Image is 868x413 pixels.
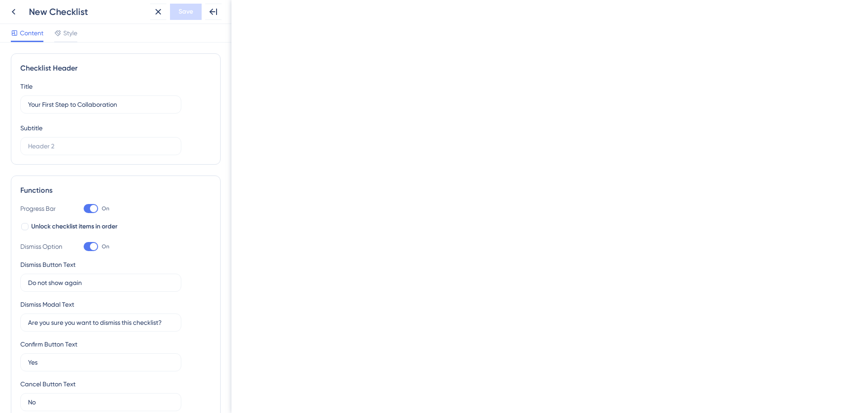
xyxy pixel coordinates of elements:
div: Cancel Button Text [20,379,75,389]
span: Unlock checklist items in order [31,221,118,232]
div: Checklist Header [20,63,211,74]
button: Save [170,4,202,20]
div: Subtitle [20,123,42,133]
div: Dismiss Modal Text [20,299,74,310]
div: Progress Bar [20,203,66,214]
div: Confirm Button Text [20,339,77,350]
div: New Checklist [29,5,146,18]
span: On [102,205,109,212]
input: Type the value [28,397,174,407]
div: Dismiss Button Text [20,259,75,270]
div: Dismiss Option [20,241,66,252]
input: Type the value [28,357,174,367]
span: Save [179,6,193,17]
span: Content [20,28,43,38]
input: Type the value [28,318,174,328]
div: Functions [20,185,211,196]
div: Title [20,81,33,92]
input: Type the value [28,278,174,288]
input: Header 2 [28,141,174,151]
span: Style [63,28,77,38]
input: Header 1 [28,100,174,109]
span: On [102,243,109,250]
